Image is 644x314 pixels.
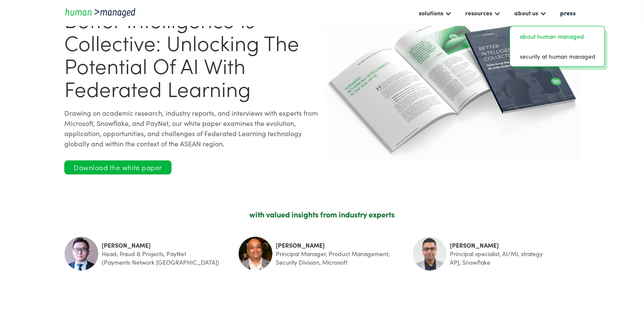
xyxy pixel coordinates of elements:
[555,6,579,20] a: press
[64,160,172,174] a: Download the white paper
[514,8,538,18] div: about us
[450,249,543,266] div: Principal specialist, AI/ML strategy APJ, Snowflake
[64,108,318,148] div: Drawing on academic research, industry reports, and interviews with experts from Microsoft, Snowf...
[513,30,601,43] a: about human managed
[461,6,504,20] div: resources
[513,50,601,63] a: security at human managed
[102,249,219,266] div: Head, Fraud & Projects, PayNet (Payments Network [GEOGRAPHIC_DATA])
[465,8,492,18] div: resources
[450,241,499,249] strong: [PERSON_NAME]
[509,6,550,20] div: about us
[276,249,406,266] div: Principal Manager, Product Management, Security Division, Microsoft
[102,241,151,249] strong: [PERSON_NAME]
[64,7,141,18] a: home
[249,209,395,220] div: with valued insights from industry experts
[64,8,318,100] h1: Better Intelligence is Collective: Unlocking the Potential of AI with Federated Learning
[414,6,455,20] div: solutions
[276,241,325,249] strong: [PERSON_NAME]
[418,8,443,18] div: solutions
